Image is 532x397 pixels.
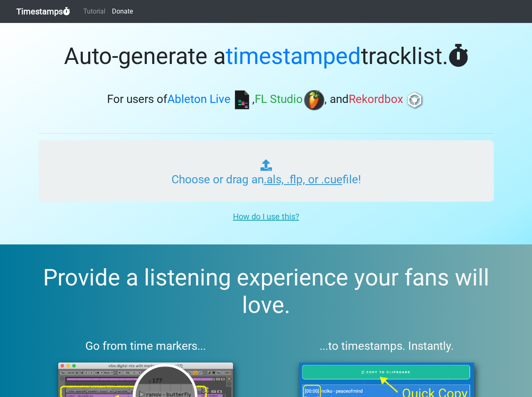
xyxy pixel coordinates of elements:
[80,3,109,20] a: Tutorial
[304,90,324,110] img: fl.png
[39,43,494,70] h1: Auto-generate a tracklist.
[109,3,136,20] a: Donate
[232,90,252,110] img: ableton.png
[20,264,512,319] h2: Provide a listening experience your fans will love.
[349,93,403,106] span: Rekordbox
[233,212,299,221] u: How do I use this?
[279,339,494,353] h3: ...to timestamps. Instantly.
[491,356,522,387] iframe: Drift Widget Chat Controller
[39,90,494,110] h3: For users of , , and
[255,93,303,106] span: FL Studio
[39,339,253,353] h3: Go from time markers...
[167,93,231,106] span: Ableton Live
[404,90,425,110] img: rb.png
[16,3,70,20] a: Timestamps
[226,43,361,70] span: timestamped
